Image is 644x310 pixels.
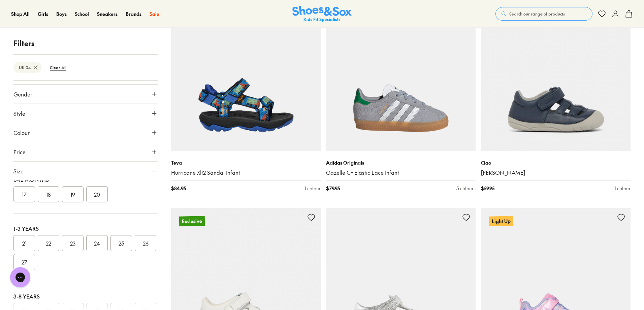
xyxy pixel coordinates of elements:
[38,10,48,17] span: Girls
[38,235,59,251] button: 22
[11,10,30,18] a: Shop All
[150,10,159,17] span: Sale
[179,216,205,226] p: Exclusive
[13,109,25,117] span: Style
[481,169,631,176] a: [PERSON_NAME]
[13,85,158,104] button: Gender
[86,186,108,202] button: 20
[56,10,67,18] a: Boys
[38,186,59,202] button: 18
[56,10,67,17] span: Boys
[13,104,158,123] button: Style
[97,10,118,18] a: Sneakers
[110,235,132,251] button: 25
[481,185,494,192] span: $ 59.95
[171,1,321,151] a: New In
[13,292,158,300] div: 3-8 Years
[326,169,476,176] a: Gazelle CF Elastic Lace Infant
[38,10,48,18] a: Girls
[13,148,26,156] span: Price
[126,10,141,17] span: Brands
[13,90,32,98] span: Gender
[7,265,34,290] iframe: Gorgias live chat messenger
[171,159,321,166] p: Teva
[97,10,118,17] span: Sneakers
[44,61,72,74] btn: Clear All
[13,167,24,175] span: Size
[13,142,158,161] button: Price
[126,10,141,18] a: Brands
[13,235,35,251] button: 21
[509,11,565,17] span: Search our range of products
[13,129,30,137] span: Colour
[150,10,159,18] a: Sale
[86,235,108,251] button: 24
[11,10,30,17] span: Shop All
[62,235,84,251] button: 23
[13,224,158,232] div: 1-3 Years
[75,10,89,18] a: School
[13,123,158,142] button: Colour
[13,38,158,49] p: Filters
[489,216,513,226] p: Light Up
[13,186,35,202] button: 17
[456,185,476,192] div: 5 colours
[13,162,158,180] button: Size
[304,185,321,192] div: 1 colour
[135,235,156,251] button: 26
[13,62,42,73] btn: UK 04
[326,159,476,166] p: Adidas Originals
[292,6,352,22] a: Shoes & Sox
[171,169,321,176] a: Hurricane Xlt2 Sandal Infant
[614,185,631,192] div: 1 colour
[481,159,631,166] p: Ciao
[62,186,84,202] button: 19
[292,6,352,22] img: SNS_Logo_Responsive.svg
[13,254,35,270] button: 27
[75,10,89,17] span: School
[326,185,340,192] span: $ 79.95
[171,185,186,192] span: $ 84.95
[326,1,476,151] a: New In
[495,7,592,21] button: Search our range of products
